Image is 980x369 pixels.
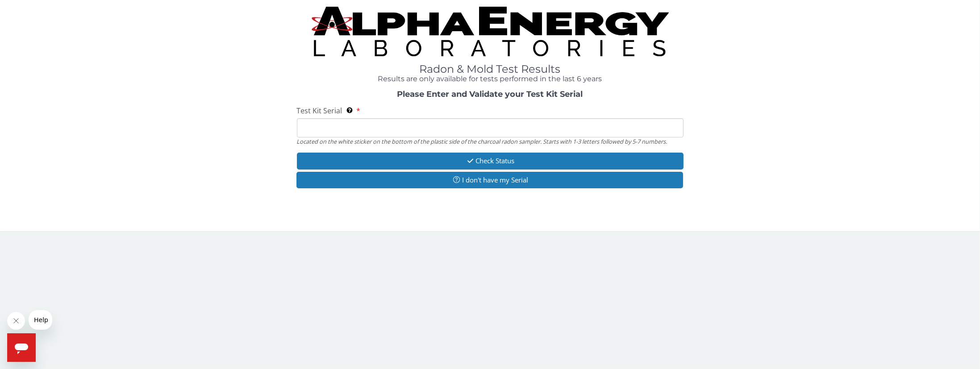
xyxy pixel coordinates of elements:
[297,63,684,75] h1: Radon & Mold Test Results
[29,310,52,330] iframe: Message from company
[297,153,684,169] button: Check Status
[297,137,684,145] div: Located on the white sticker on the bottom of the plastic side of the charcoal radon sampler. Sta...
[312,7,669,56] img: TightCrop.jpg
[7,312,25,330] iframe: Close message
[297,106,342,116] span: Test Kit Serial
[296,172,683,188] button: I don't have my Serial
[7,333,36,362] iframe: Button to launch messaging window
[397,89,583,99] strong: Please Enter and Validate your Test Kit Serial
[297,75,684,83] h4: Results are only available for tests performed in the last 6 years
